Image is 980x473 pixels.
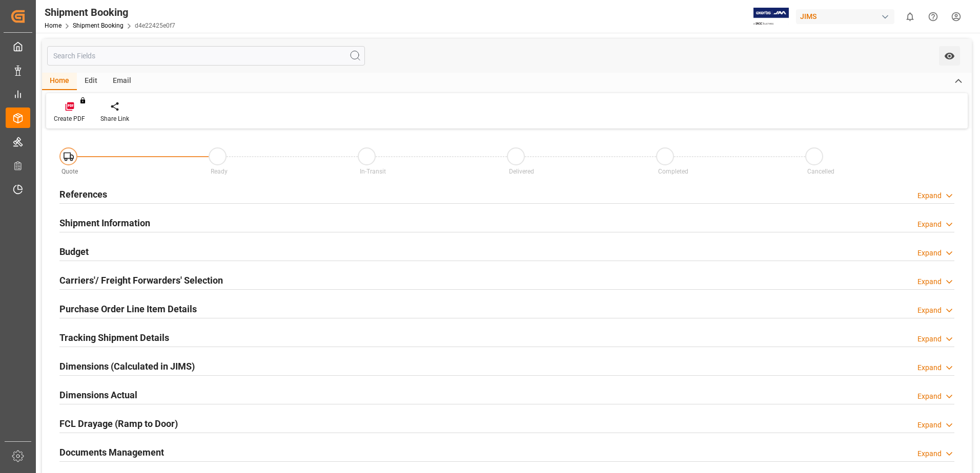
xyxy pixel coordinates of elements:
div: Expand [917,334,942,345]
h2: Dimensions Actual [59,388,137,402]
input: Search Fields [47,46,365,66]
span: Completed [658,168,688,175]
div: Expand [917,420,942,431]
span: Quote [62,168,78,175]
div: Expand [917,190,942,201]
div: Expand [917,219,942,230]
span: In-Transit [360,168,386,175]
div: Expand [917,391,942,402]
span: Cancelled [807,168,834,175]
button: Help Center [922,5,945,28]
span: Ready [211,168,228,175]
h2: FCL Drayage (Ramp to Door) [59,417,178,431]
button: JIMS [796,7,899,26]
div: Edit [77,73,105,90]
div: Expand [917,448,942,459]
h2: Dimensions (Calculated in JIMS) [59,359,195,373]
div: Email [105,73,139,90]
div: Shipment Booking [45,5,175,20]
div: Home [42,73,77,90]
h2: References [59,187,107,201]
div: Expand [917,276,942,287]
img: Exertis%20JAM%20-%20Email%20Logo.jpg_1722504956.jpg [753,8,789,26]
div: Share Link [100,114,129,123]
a: Home [45,22,62,29]
h2: Carriers'/ Freight Forwarders' Selection [59,273,223,287]
h2: Documents Management [59,445,164,459]
div: Expand [917,305,942,316]
div: JIMS [796,9,894,24]
button: show 0 new notifications [899,5,922,28]
h2: Budget [59,245,89,259]
div: Expand [917,248,942,259]
a: Shipment Booking [73,22,124,29]
h2: Purchase Order Line Item Details [59,302,197,316]
h2: Tracking Shipment Details [59,331,169,345]
span: Delivered [509,168,534,175]
h2: Shipment Information [59,216,150,230]
div: Expand [917,362,942,373]
button: open menu [939,46,960,66]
